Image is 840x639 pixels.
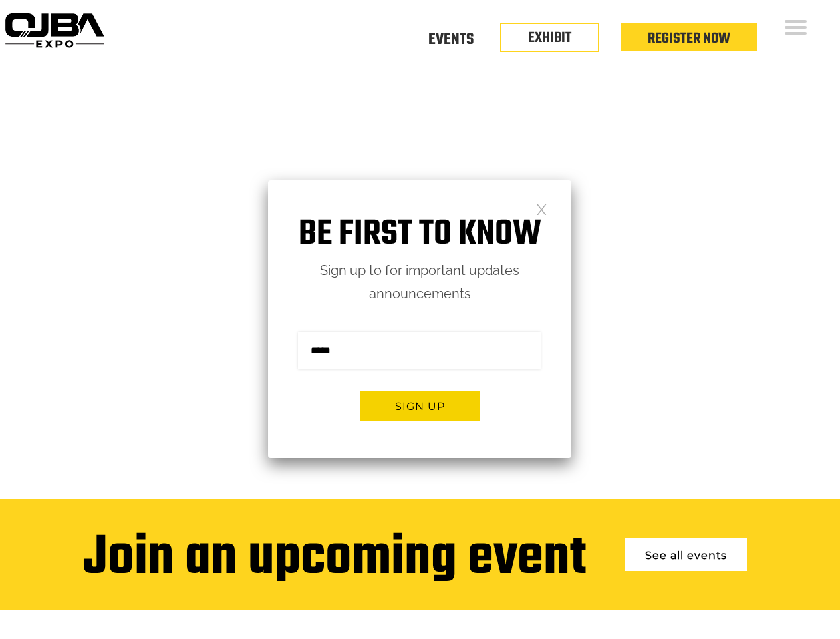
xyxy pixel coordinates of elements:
[536,203,547,214] a: Close
[648,27,730,50] a: Register Now
[83,529,586,590] div: Join an upcoming event
[360,391,480,421] button: Sign up
[268,214,571,256] h1: Be first to know
[625,538,747,571] a: See all events
[268,259,571,306] p: Sign up to for important updates announcements
[528,27,571,49] a: EXHIBIT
